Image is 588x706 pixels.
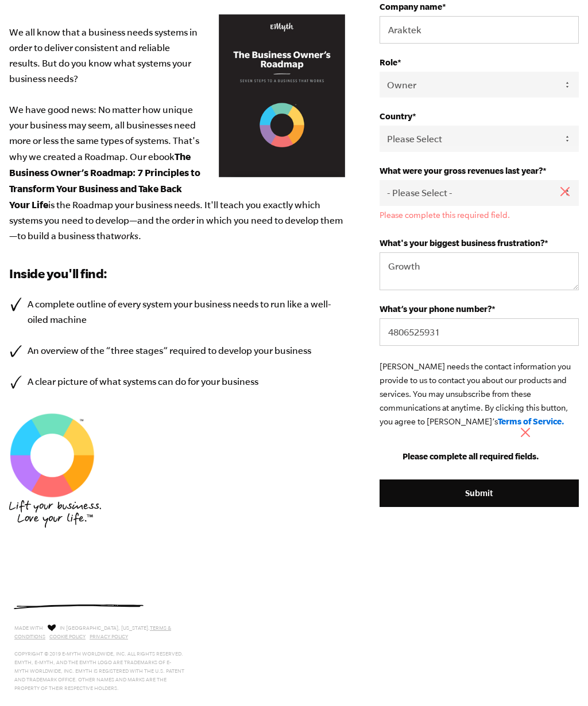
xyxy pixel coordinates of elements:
a: Privacy Policy [90,634,128,639]
li: A complete outline of every system your business needs to run like a well-oiled machine [9,297,345,327]
span: Role [380,57,397,67]
label: Please complete this required field. [380,210,579,220]
span: Company name [380,2,442,11]
img: Love [48,624,56,631]
em: works [114,231,138,241]
h3: Inside you'll find: [9,264,345,283]
p: [PERSON_NAME] needs the contact information you provide to us to contact you about our products a... [380,360,579,428]
li: A clear picture of what systems can do for your business [9,374,345,389]
img: EMyth SES TM Graphic [9,412,95,498]
li: An overview of the “three stages” required to develop your business [9,343,345,358]
span: What's your biggest business frustration? [380,238,544,248]
iframe: Chat Widget [531,651,588,706]
img: EMyth_Logo_BP_Hand Font_Tagline_Stacked-Medium [9,500,101,528]
input: Submit [380,479,579,507]
label: Please complete all required fields. [403,451,539,461]
a: Terms & Conditions [14,625,171,639]
p: Made with in [GEOGRAPHIC_DATA], [US_STATE]. Copyright © 2019 E-Myth Worldwide, Inc. All rights re... [14,622,185,693]
a: Terms of Service. [498,416,564,426]
p: We all know that a business needs systems in order to deliver consistent and reliable results. Bu... [9,25,345,244]
span: Country [380,111,412,121]
span: What’s your phone number? [380,304,492,314]
textarea: Growth [380,252,579,290]
img: Business Owners Roadmap Cover [219,14,345,178]
span: What were your gross revenues last year? [380,166,543,175]
a: Cookie Policy [49,634,86,639]
b: The Business Owner’s Roadmap: 7 Principles to Transform Your Business and Take Back Your Life [9,151,200,210]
